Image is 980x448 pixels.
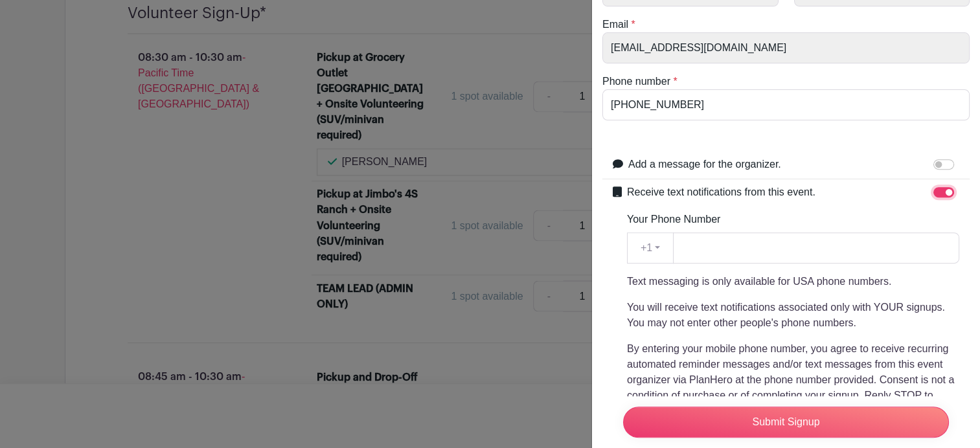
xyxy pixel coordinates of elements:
label: Phone number [602,74,670,89]
p: Text messaging is only available for USA phone numbers. [627,274,959,289]
p: You will receive text notifications associated only with YOUR signups. You may not enter other pe... [627,300,959,331]
label: Receive text notifications from this event. [627,185,815,200]
input: Submit Signup [623,407,949,438]
label: Your Phone Number [627,212,720,227]
label: Add a message for the organizer. [628,157,781,172]
p: By entering your mobile phone number, you agree to receive recurring automated reminder messages ... [627,341,959,434]
button: +1 [627,232,674,263]
label: Email [602,17,628,32]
